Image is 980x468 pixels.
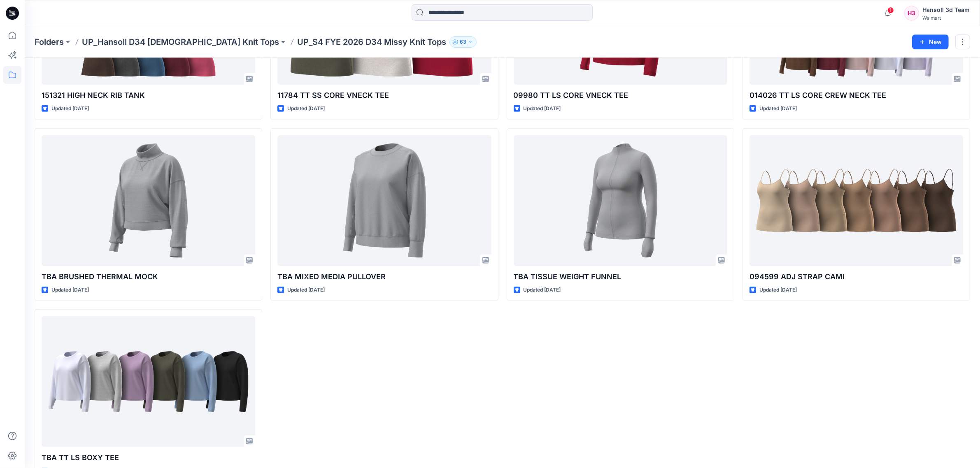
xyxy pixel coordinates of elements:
p: TBA MIXED MEDIA PULLOVER [277,271,491,283]
a: TBA TT LS BOXY TEE [42,316,255,447]
div: Walmart [922,15,970,21]
a: TBA MIXED MEDIA PULLOVER [277,135,491,266]
a: Folders [35,36,64,48]
p: 09980 TT LS CORE VNECK TEE [514,90,727,101]
p: Updated [DATE] [287,104,325,113]
div: Hansoll 3d Team [922,5,970,15]
a: TBA TISSUE WEIGHT FUNNEL [514,135,727,266]
p: TBA TISSUE WEIGHT FUNNEL [514,271,727,283]
button: New [912,35,949,49]
p: Updated [DATE] [51,104,89,113]
div: H3 [904,6,919,21]
p: Updated [DATE] [287,286,325,294]
p: 63 [460,37,466,46]
p: Updated [DATE] [524,286,561,294]
p: TBA BRUSHED THERMAL MOCK [42,271,255,283]
p: Updated [DATE] [759,286,797,294]
a: 094599 ADJ STRAP CAMI [750,135,963,266]
p: 11784 TT SS CORE VNECK TEE [277,90,491,101]
p: Updated [DATE] [524,104,561,113]
button: 63 [449,36,477,48]
p: UP_S4 FYE 2026 D34 Missy Knit Tops [297,36,446,48]
p: 151321 HIGH NECK RIB TANK [42,90,255,101]
p: 094599 ADJ STRAP CAMI [750,271,963,283]
p: TBA TT LS BOXY TEE [42,452,255,463]
a: UP_Hansoll D34 [DEMOGRAPHIC_DATA] Knit Tops [82,36,279,48]
p: 014026 TT LS CORE CREW NECK TEE [750,90,963,101]
a: TBA BRUSHED THERMAL MOCK [42,135,255,266]
span: 1 [887,7,894,14]
p: Updated [DATE] [759,104,797,113]
p: Updated [DATE] [51,286,89,294]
